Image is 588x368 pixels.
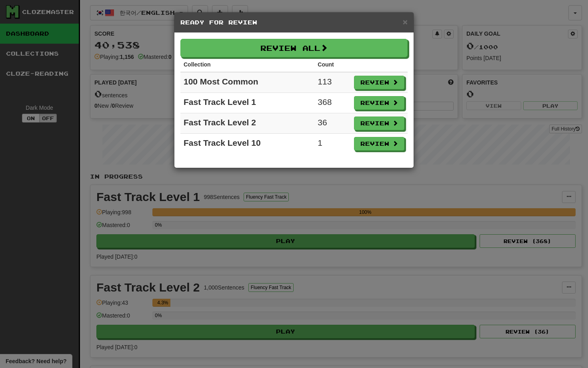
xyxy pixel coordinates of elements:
[180,93,314,113] td: Fast Track Level 1
[354,137,404,151] button: Review
[314,72,351,93] td: 113
[180,57,314,72] th: Collection
[354,76,404,89] button: Review
[354,96,404,110] button: Review
[180,39,408,57] button: Review All
[403,17,408,26] span: ×
[180,113,314,134] td: Fast Track Level 2
[180,134,314,154] td: Fast Track Level 10
[314,113,351,134] td: 36
[314,93,351,113] td: 368
[314,57,351,72] th: Count
[403,18,408,26] button: Close
[354,117,404,130] button: Review
[180,18,408,26] h5: Ready for Review
[180,72,314,93] td: 100 Most Common
[314,134,351,154] td: 1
